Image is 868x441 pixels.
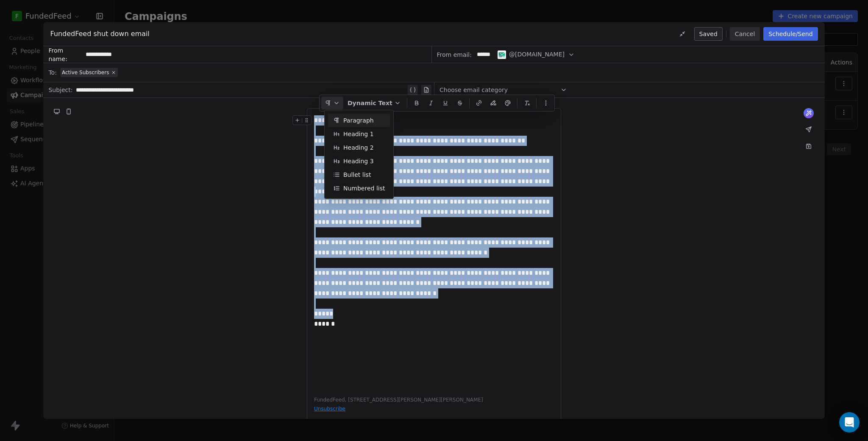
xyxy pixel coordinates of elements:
[437,50,472,59] span: From email:
[50,29,149,39] span: FundedFeed shut down email
[343,143,374,152] span: Heading 2
[48,86,72,97] span: Subject:
[62,69,109,76] span: Active Subscribers
[343,130,374,139] span: Heading 1
[763,27,818,41] button: Schedule/Send
[509,50,565,59] span: @[DOMAIN_NAME]
[344,97,404,109] button: Dynamic Text
[730,27,760,41] button: Cancel
[48,46,82,63] span: From name:
[343,116,374,125] span: Paragraph
[343,170,371,179] span: Bullet list
[440,86,508,94] span: Choose email category
[328,114,390,195] div: Suggestions
[343,157,374,166] span: Heading 3
[48,68,56,77] span: To:
[839,412,860,433] div: Open Intercom Messenger
[343,184,385,193] span: Numbered list
[694,27,723,41] button: Saved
